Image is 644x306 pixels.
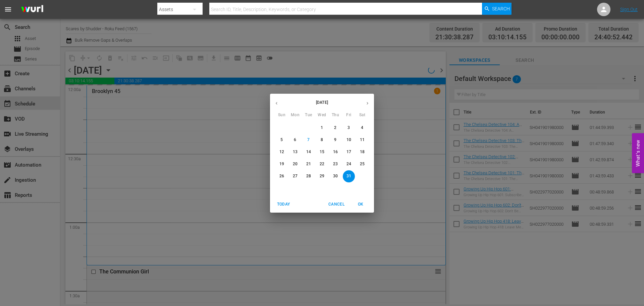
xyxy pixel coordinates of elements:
p: 13 [293,149,298,155]
button: 24 [343,158,355,170]
p: 3 [347,125,350,131]
button: 4 [356,122,368,134]
span: menu [4,5,12,13]
button: Open Feedback Widget [632,133,644,173]
p: 7 [307,137,310,143]
p: 9 [334,137,336,143]
button: 12 [276,146,288,158]
p: 22 [320,161,324,167]
p: 30 [333,173,338,179]
p: 31 [346,173,351,179]
p: 6 [294,137,296,143]
p: 1 [321,125,323,131]
button: 6 [289,134,301,146]
span: Sun [276,112,288,119]
button: 14 [303,146,315,158]
button: 16 [329,146,341,158]
span: Fri [343,112,355,119]
button: 8 [316,134,328,146]
button: 11 [356,134,368,146]
span: Sat [356,112,368,119]
p: 27 [293,173,298,179]
button: 29 [316,170,328,182]
button: 30 [329,170,341,182]
button: 5 [276,134,288,146]
p: 16 [333,149,338,155]
button: 23 [329,158,341,170]
p: 14 [306,149,311,155]
p: 15 [320,149,324,155]
button: 20 [289,158,301,170]
img: ans4CAIJ8jUAAAAAAAAAAAAAAAAAAAAAAAAgQb4GAAAAAAAAAAAAAAAAAAAAAAAAJMjXAAAAAAAAAAAAAAAAAAAAAAAAgAT5G... [16,2,48,17]
button: 9 [329,134,341,146]
button: 31 [343,170,355,182]
p: 2 [334,125,336,131]
button: 26 [276,170,288,182]
p: 19 [279,161,284,167]
p: 11 [360,137,365,143]
button: 21 [303,158,315,170]
p: 20 [293,161,298,167]
button: Cancel [326,199,347,210]
p: 8 [321,137,323,143]
button: 28 [303,170,315,182]
p: 18 [360,149,365,155]
span: OK [353,201,369,208]
a: Sign Out [620,7,638,12]
button: 2 [329,122,341,134]
span: Cancel [328,201,344,208]
span: Thu [329,112,341,119]
span: Mon [289,112,301,119]
p: 28 [306,173,311,179]
button: 22 [316,158,328,170]
p: 5 [280,137,283,143]
button: 13 [289,146,301,158]
p: 29 [320,173,324,179]
p: 12 [279,149,284,155]
p: 23 [333,161,338,167]
span: Tue [303,112,315,119]
p: 25 [360,161,365,167]
button: 27 [289,170,301,182]
button: 19 [276,158,288,170]
p: 4 [361,125,363,131]
p: [DATE] [283,99,361,105]
button: 18 [356,146,368,158]
button: 15 [316,146,328,158]
span: Today [275,201,291,208]
button: 1 [316,122,328,134]
p: 21 [306,161,311,167]
button: 7 [303,134,315,146]
button: Today [273,199,294,210]
span: Search [492,3,510,15]
button: 25 [356,158,368,170]
button: 10 [343,134,355,146]
button: 17 [343,146,355,158]
button: 3 [343,122,355,134]
p: 17 [346,149,351,155]
p: 10 [346,137,351,143]
p: 24 [346,161,351,167]
button: OK [350,199,371,210]
span: Wed [316,112,328,119]
p: 26 [279,173,284,179]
